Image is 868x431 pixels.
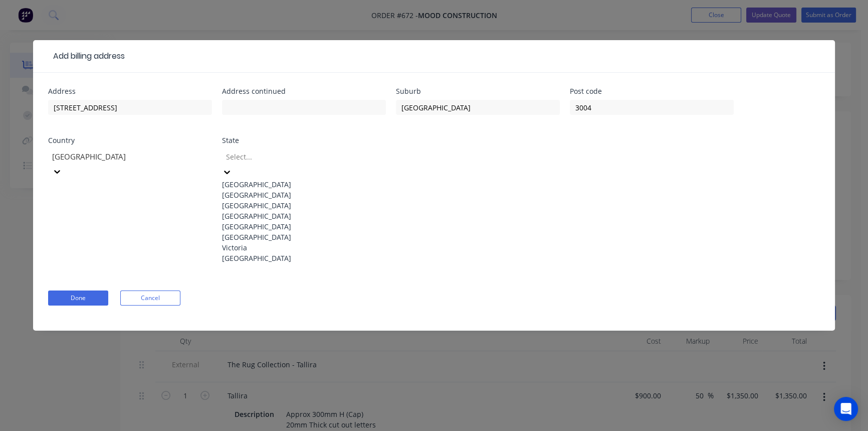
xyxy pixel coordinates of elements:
div: [GEOGRAPHIC_DATA] [222,211,386,221]
div: Open Intercom Messenger [834,397,858,421]
div: Address [48,88,212,95]
div: [GEOGRAPHIC_DATA] [222,179,386,190]
div: Country [48,137,212,144]
div: Add billing address [48,50,125,62]
button: Done [48,291,108,306]
div: [GEOGRAPHIC_DATA] [222,232,386,242]
div: Suburb [396,88,560,95]
div: [GEOGRAPHIC_DATA] [222,253,386,263]
div: [GEOGRAPHIC_DATA] [222,221,386,232]
div: Post code [570,88,734,95]
div: [GEOGRAPHIC_DATA] [222,190,386,200]
div: Address continued [222,88,386,95]
div: Victoria [222,242,386,253]
div: State [222,137,386,144]
div: [GEOGRAPHIC_DATA] [222,200,386,211]
button: Cancel [120,291,180,306]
